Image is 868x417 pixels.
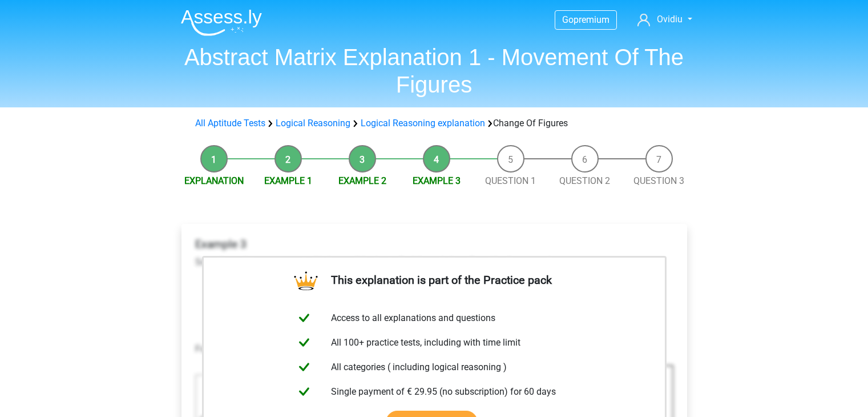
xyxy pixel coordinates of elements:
b: Example 3 [195,238,247,251]
h1: Abstract Matrix Explanation 1 - Movement Of The Figures [172,43,697,98]
span: Go [562,14,574,25]
span: premium [574,14,609,25]
a: Question 1 [485,175,536,186]
a: Example 1 [264,175,312,186]
a: Question 3 [633,175,684,186]
a: Question 2 [559,175,610,186]
a: Example 2 [338,175,386,186]
a: Ovidiu [633,13,696,26]
a: Explanation [184,175,244,186]
a: Example 3 [413,175,461,186]
div: Change Of Figures [191,117,678,130]
img: Assessly [181,9,262,36]
span: Ovidiu [657,14,683,25]
a: All Aptitude Tests [195,118,265,129]
p: For example: [195,342,673,356]
p: Sometimes it is necessary to think to find the solution. Consider, for example: [195,255,673,269]
a: Logical Reasoning explanation [361,118,485,129]
a: Logical Reasoning [276,118,350,129]
a: Gopremium [555,12,616,27]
